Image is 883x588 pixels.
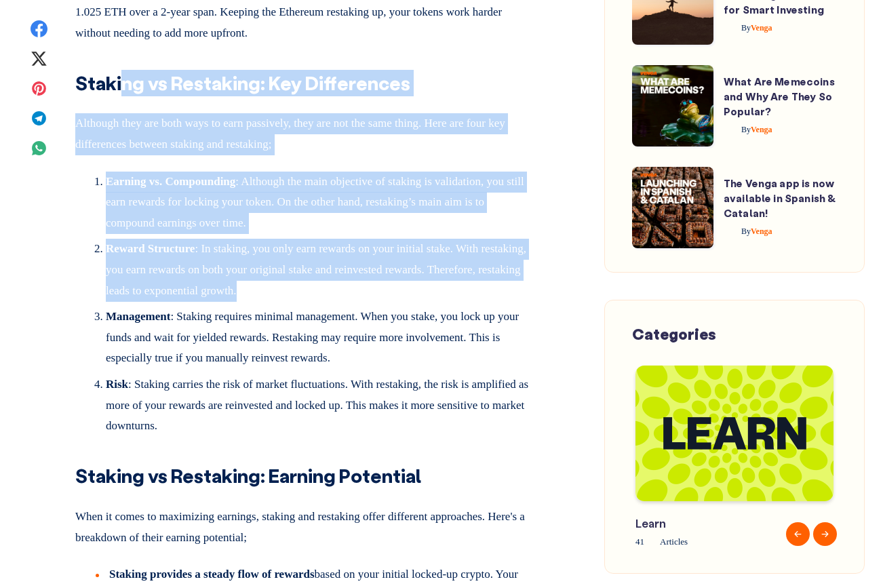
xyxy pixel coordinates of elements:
p: Although they are both ways to earn passively, they are not the same thing. Here are four key dif... [75,108,530,155]
span: Venga [741,22,772,32]
span: 41 Articles [635,534,761,549]
a: The Venga app is now available in Spanish & Catalan! [724,176,836,220]
a: ByVenga [724,226,772,235]
li: : Staking requires minimal management. When you stake, you lock up your funds and wait for yielde... [106,307,530,374]
button: Previous [786,522,810,546]
span: By [741,22,751,32]
strong: Management [106,310,170,323]
strong: Staking vs Restaking: Key Differences [75,71,410,95]
span: Venga [741,124,772,134]
a: ByVenga [724,124,772,134]
strong: Reward Structure [106,242,195,255]
li: : Although the main objective of staking is validation, you still earn rewards for locking your t... [106,172,530,239]
p: When it comes to maximizing earnings, staking and restaking offer different approaches. Here's a ... [75,501,530,548]
button: Next [813,522,837,546]
li: : In staking, you only earn rewards on your initial stake. With restaking, you earn rewards on bo... [106,239,530,307]
strong: Earning vs. Compounding [106,175,235,188]
span: By [741,124,751,134]
span: Learn [635,515,761,532]
strong: Staking vs Restaking: Earning Potential [75,463,421,488]
span: Venga [741,226,772,235]
span: By [741,226,751,235]
span: Categories [632,324,716,344]
a: ByVenga [724,22,772,32]
img: Blog-Tag-Cover---Learn.png [635,366,833,501]
strong: Staking provides a steady flow of rewards [109,568,315,581]
a: What Are Memecoins and Why Are They So Popular? [724,75,835,118]
strong: Risk [106,378,128,391]
li: : Staking carries the risk of market fluctuations. With restaking, the risk is amplified as more ... [106,374,530,437]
